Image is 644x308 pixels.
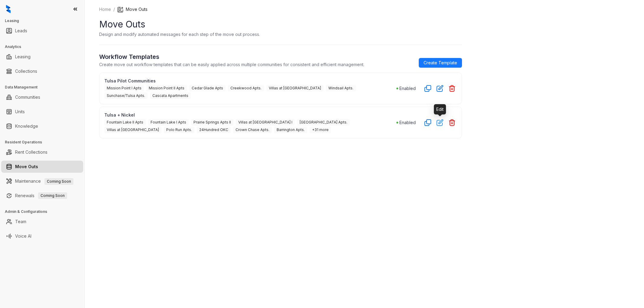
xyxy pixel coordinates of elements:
li: Renewals [1,190,83,202]
li: Rent Collections [1,146,83,158]
span: Create Template [424,59,457,66]
a: Voice AI [15,230,31,242]
span: +31 more [310,127,331,133]
li: Move Outs [117,6,148,13]
li: Communities [1,91,83,103]
span: [GEOGRAPHIC_DATA] Apts. [297,119,350,126]
span: Cascata Apartments [150,92,191,99]
span: Coming Soon [38,192,67,199]
h1: Move Outs [99,18,462,31]
span: Fountain Lake II Apts [104,119,146,126]
span: Mission Point I Apts [104,85,144,91]
h2: Workflow Templates [99,52,364,61]
li: Leasing [1,51,83,63]
a: Rent Collections [15,146,47,158]
li: Knowledge [1,120,83,132]
span: Villas at [GEOGRAPHIC_DATA] I [236,119,295,126]
li: Move Outs [1,161,83,173]
a: Units [15,106,25,118]
li: Team [1,216,83,228]
li: Units [1,106,83,118]
span: Windsail Apts. [326,85,356,91]
a: RenewalsComing Soon [15,190,67,202]
span: Fountain Lake I Apts [148,119,189,126]
p: Tulsa Pilot Communities [104,78,396,84]
span: Villas at [GEOGRAPHIC_DATA] [104,127,161,133]
li: Leads [1,25,83,37]
li: / [113,6,115,13]
a: Team [15,216,26,228]
p: Enabled [399,85,416,91]
span: Sunchase/Tulsa Apts. [104,92,148,99]
p: Enabled [399,119,416,126]
span: 24Hundred OKC [197,127,231,133]
span: Polo Run Apts. [164,127,194,133]
li: Voice AI [1,230,83,242]
a: Move Outs [15,161,38,173]
span: Prairie Springs Apts II [191,119,233,126]
p: Create move out workflow templates that can be easily applied across multiple communities for con... [99,61,364,68]
span: Coming Soon [44,178,73,185]
p: Tulsa + Nickel [104,112,396,118]
li: Collections [1,65,83,77]
li: Maintenance [1,175,83,187]
span: Creekwood Apts. [228,85,264,91]
span: Crown Chase Apts. [233,127,272,133]
h3: Leasing [5,18,84,24]
p: Design and modify automated messages for each step of the move out process. [99,31,260,37]
span: Mission Point II Apts [146,85,187,91]
span: Cedar Glade Apts [189,85,226,91]
a: Leads [15,25,27,37]
a: Create Template [419,58,462,68]
h3: Analytics [5,44,84,50]
a: Collections [15,65,37,77]
div: Edit [434,104,446,114]
span: Villas at [GEOGRAPHIC_DATA] [266,85,324,91]
span: Barrington Apts. [274,127,307,133]
h3: Resident Operations [5,140,84,145]
h3: Admin & Configurations [5,209,84,214]
img: logo [6,5,11,13]
a: Home [98,6,112,13]
h3: Data Management [5,85,84,90]
a: Knowledge [15,120,38,132]
a: Leasing [15,51,31,63]
a: Communities [15,91,40,103]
